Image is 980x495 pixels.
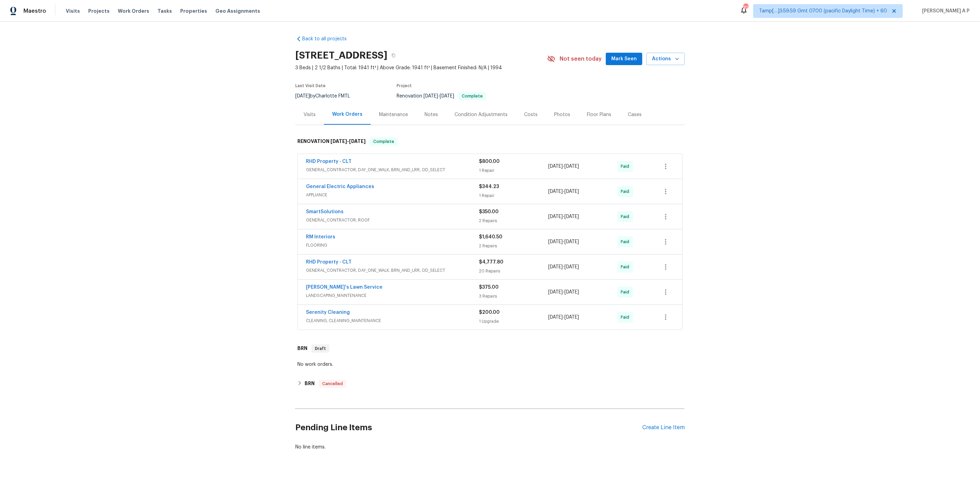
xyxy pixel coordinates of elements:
[621,314,632,321] span: Paid
[305,380,315,388] h6: BRN
[548,265,563,269] span: [DATE]
[548,189,563,194] span: [DATE]
[621,289,632,296] span: Paid
[479,285,499,290] span: $375.00
[440,94,454,99] span: [DATE]
[548,163,579,170] span: -
[479,184,499,189] span: $344.23
[524,111,538,118] div: Costs
[306,242,479,249] span: FLOORING
[180,8,207,14] span: Properties
[88,8,110,14] span: Projects
[295,84,326,88] span: Last Visit Date
[554,111,570,118] div: Photos
[548,238,579,245] span: -
[759,8,887,14] span: Tamp[…]3:59:59 Gmt 0700 (pacific Daylight Time) + 60
[479,209,499,214] span: $350.00
[548,264,579,270] span: -
[295,35,361,42] a: Back to all projects
[295,92,358,100] div: by Charlotte FMTL
[319,380,346,387] span: Cancelled
[23,8,46,14] span: Maestro
[387,49,400,62] button: Copy Address
[621,188,632,195] span: Paid
[295,375,685,392] div: BRN Cancelled
[479,268,548,275] div: 20 Repairs
[157,9,172,13] span: Tasks
[349,139,366,144] span: [DATE]
[548,239,563,244] span: [DATE]
[743,4,748,11] div: 828
[564,214,579,219] span: [DATE]
[642,424,685,431] div: Create Line Item
[560,55,602,62] span: Not seen today
[306,292,479,299] span: LANDSCAPING_MAINTENANCE
[306,192,479,198] span: APPLIANCE
[306,285,382,290] a: [PERSON_NAME]'s Lawn Service
[306,317,479,324] span: CLEANING, CLEANING_MAINTENANCE
[621,163,632,170] span: Paid
[425,111,438,118] div: Notes
[306,159,351,164] a: RHD Property - CLT
[118,8,149,14] span: Work Orders
[621,213,632,220] span: Paid
[306,267,479,274] span: GENERAL_CONTRACTOR, DAY_ONE_WALK, BRN_AND_LRR, OD_SELECT
[423,94,454,99] span: -
[295,444,685,451] div: No line items.
[479,235,502,239] span: $1,640.50
[379,111,408,118] div: Maintenance
[295,412,642,444] h2: Pending Line Items
[606,53,642,65] button: Mark Seen
[330,139,366,144] span: -
[564,315,579,320] span: [DATE]
[564,265,579,269] span: [DATE]
[215,8,260,14] span: Geo Assignments
[306,217,479,224] span: GENERAL_CONTRACTOR, ROOF
[295,94,310,99] span: [DATE]
[479,217,548,224] div: 2 Repairs
[564,290,579,295] span: [DATE]
[548,188,579,195] span: -
[587,111,611,118] div: Floor Plans
[423,94,438,99] span: [DATE]
[295,131,685,153] div: RENOVATION [DATE]-[DATE]Complete
[479,293,548,300] div: 3 Repairs
[295,338,685,360] div: BRN Draft
[312,345,329,352] span: Draft
[564,189,579,194] span: [DATE]
[397,84,412,88] span: Project
[548,164,563,169] span: [DATE]
[304,111,316,118] div: Visits
[646,53,685,65] button: Actions
[455,111,508,118] div: Condition Adjustments
[919,8,970,14] span: [PERSON_NAME] A P
[306,310,350,315] a: Serenity Cleaning
[306,184,374,189] a: General Electric Appliances
[332,111,363,118] div: Work Orders
[479,318,548,325] div: 1 Upgrade
[479,192,548,199] div: 1 Repair
[628,111,642,118] div: Cases
[548,214,563,219] span: [DATE]
[297,361,683,368] div: No work orders.
[564,164,579,169] span: [DATE]
[548,290,563,295] span: [DATE]
[548,314,579,321] span: -
[479,243,548,249] div: 2 Repairs
[479,260,503,265] span: $4,777.80
[397,94,486,99] span: Renovation
[66,8,80,14] span: Visits
[306,235,335,239] a: RM Interiors
[611,55,637,63] span: Mark Seen
[621,264,632,270] span: Paid
[306,260,351,265] a: RHD Property - CLT
[306,209,344,214] a: SmartSolutions
[306,166,479,173] span: GENERAL_CONTRACTOR, DAY_ONE_WALK, BRN_AND_LRR, OD_SELECT
[295,64,547,71] span: 3 Beds | 2 1/2 Baths | Total: 1941 ft² | Above Grade: 1941 ft² | Basement Finished: N/A | 1994
[479,159,500,164] span: $800.00
[564,239,579,244] span: [DATE]
[548,213,579,220] span: -
[297,137,366,146] h6: RENOVATION
[548,315,563,320] span: [DATE]
[548,289,579,296] span: -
